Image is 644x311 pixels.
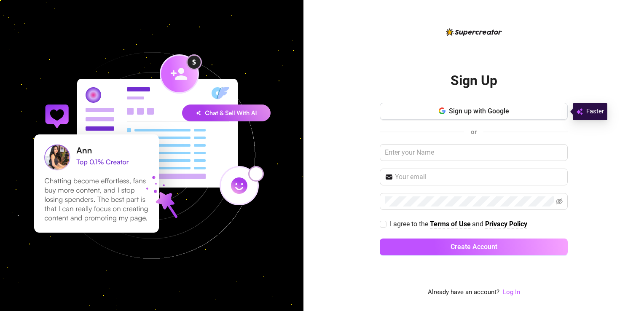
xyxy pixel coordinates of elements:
img: logo-BBDzfeDw.svg [446,28,502,36]
a: Terms of Use [430,220,471,229]
a: Privacy Policy [485,220,527,229]
strong: Terms of Use [430,220,471,228]
span: and [472,220,485,228]
a: Log In [503,287,520,298]
a: Log In [503,288,520,296]
span: I agree to the [390,220,430,228]
h2: Sign Up [451,72,497,89]
span: Sign up with Google [449,107,509,115]
span: eye-invisible [556,198,563,205]
input: Enter your Name [380,144,568,161]
span: Faster [586,107,604,117]
button: Create Account [380,239,568,255]
strong: Privacy Policy [485,220,527,228]
img: svg%3e [576,107,583,117]
button: Sign up with Google [380,103,568,120]
span: or [471,128,477,136]
span: Create Account [451,243,497,251]
span: Already have an account? [428,287,499,298]
img: signup-background-D0MIrEPF.svg [6,10,298,301]
input: Your email [395,172,563,182]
